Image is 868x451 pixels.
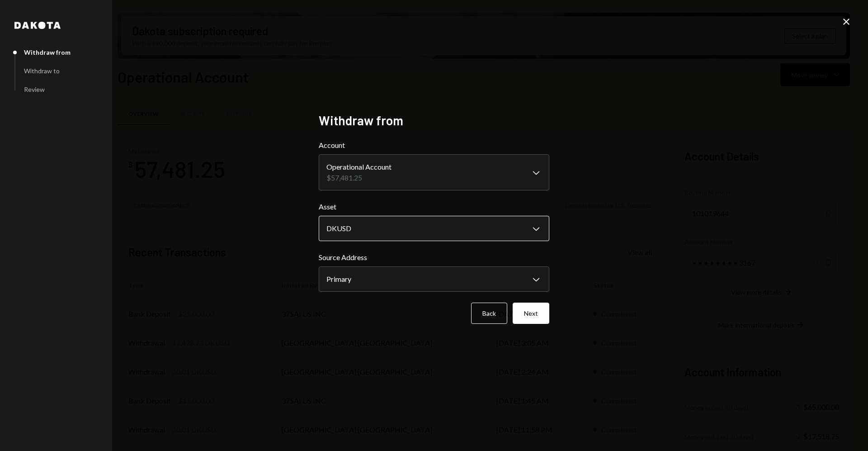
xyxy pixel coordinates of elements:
button: Next [513,303,549,324]
div: Withdraw from [24,48,71,56]
button: Account [319,154,549,190]
label: Account [319,140,549,151]
div: Review [24,85,45,93]
button: Asset [319,216,549,241]
button: Back [471,303,507,324]
label: Source Address [319,252,549,263]
h2: Withdraw from [319,112,549,129]
div: Withdraw to [24,67,60,75]
button: Source Address [319,266,549,292]
label: Asset [319,201,549,212]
